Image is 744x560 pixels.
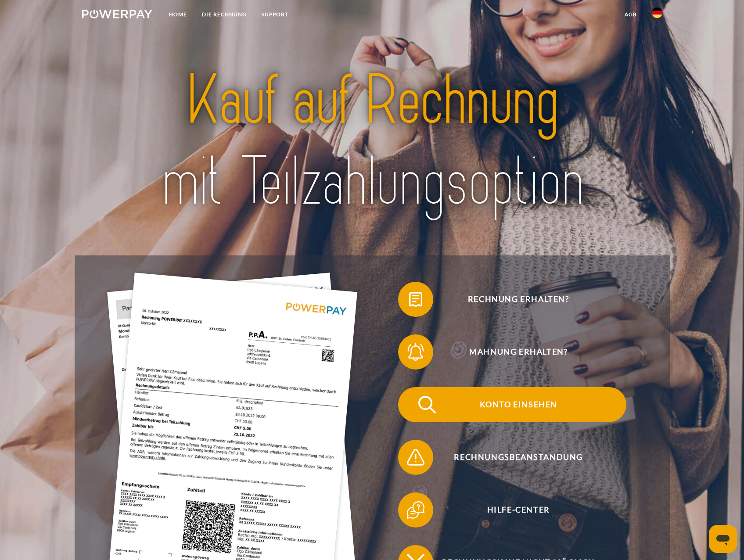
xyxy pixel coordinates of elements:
a: SUPPORT [254,7,296,22]
button: Rechnungsbeanstandung [398,440,626,475]
button: Mahnung erhalten? [398,334,626,370]
a: Home [162,7,194,22]
iframe: Schaltfläche zum Öffnen des Messaging-Fensters [709,525,737,553]
img: title-powerpay_de.svg [111,56,634,226]
button: Hilfe-Center [398,492,626,528]
img: logo-powerpay-white.svg [82,10,153,18]
button: Rechnung erhalten? [398,282,626,317]
button: Konto einsehen [398,387,626,422]
img: qb_warning.svg [405,446,427,468]
a: DIE RECHNUNG [194,7,254,22]
img: qb_search.svg [416,394,438,416]
span: Rechnung erhalten? [411,282,626,317]
img: qb_help.svg [405,499,427,521]
span: Rechnungsbeanstandung [411,440,626,475]
img: qb_bill.svg [405,288,427,310]
a: agb [617,7,644,22]
span: Hilfe-Center [411,492,626,528]
span: Mahnung erhalten? [411,334,626,370]
img: de [652,7,662,18]
span: Konto einsehen [411,387,626,422]
img: qb_bell.svg [405,341,427,363]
